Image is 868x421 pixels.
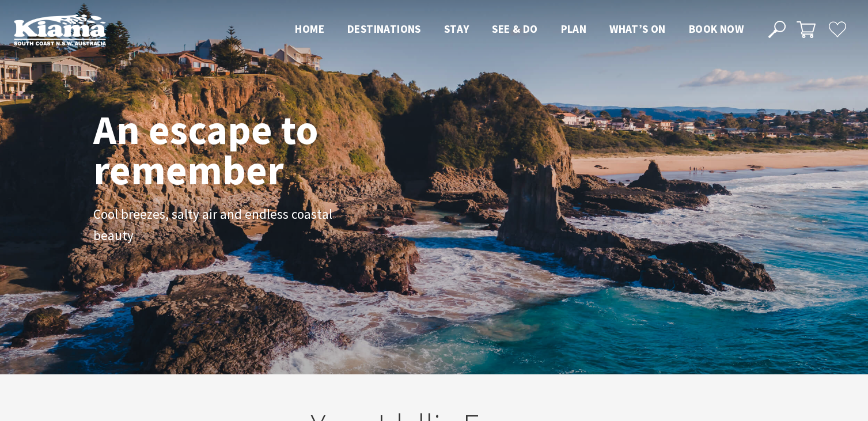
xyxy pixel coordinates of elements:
[93,204,352,246] p: Cool breezes, salty air and endless coastal beauty
[689,22,744,36] span: Book now
[14,14,106,45] img: Kiama Logo
[492,22,537,36] span: See & Do
[93,109,410,190] h1: An escape to remember
[283,20,755,39] nav: Main Menu
[444,22,469,36] span: Stay
[609,22,666,36] span: What’s On
[347,22,421,36] span: Destinations
[561,22,587,36] span: Plan
[295,22,324,36] span: Home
